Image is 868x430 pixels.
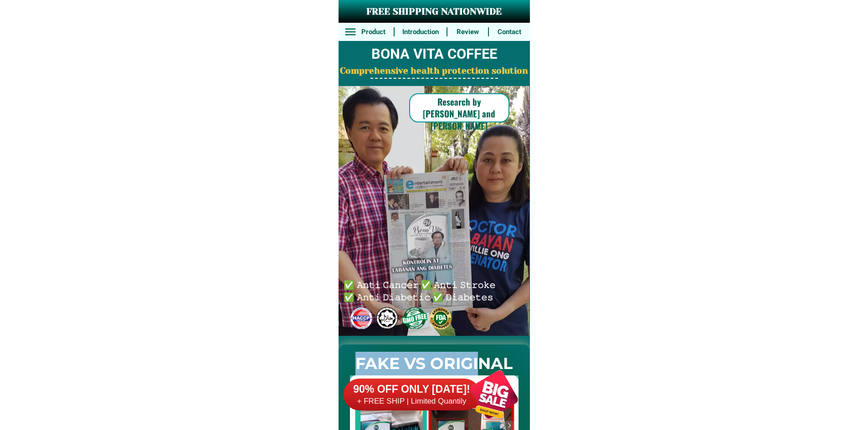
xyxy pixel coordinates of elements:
[399,27,442,37] h6: Introduction
[452,27,483,37] h6: Review
[409,96,509,132] h6: Research by [PERSON_NAME] and [PERSON_NAME]
[344,383,480,396] h6: 90% OFF ONLY [DATE]!
[339,65,530,78] h2: Comprehensive health protection solution
[494,27,525,37] h6: Contact
[339,44,530,65] h2: BONA VITA COFFEE
[339,352,530,376] h2: FAKE VS ORIGINAL
[358,27,389,37] h6: Product
[344,396,480,406] h6: + FREE SHIP | Limited Quantily
[344,278,499,302] h6: ✅ 𝙰𝚗𝚝𝚒 𝙲𝚊𝚗𝚌𝚎𝚛 ✅ 𝙰𝚗𝚝𝚒 𝚂𝚝𝚛𝚘𝚔𝚎 ✅ 𝙰𝚗𝚝𝚒 𝙳𝚒𝚊𝚋𝚎𝚝𝚒𝚌 ✅ 𝙳𝚒𝚊𝚋𝚎𝚝𝚎𝚜
[339,5,530,19] h3: FREE SHIPPING NATIONWIDE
